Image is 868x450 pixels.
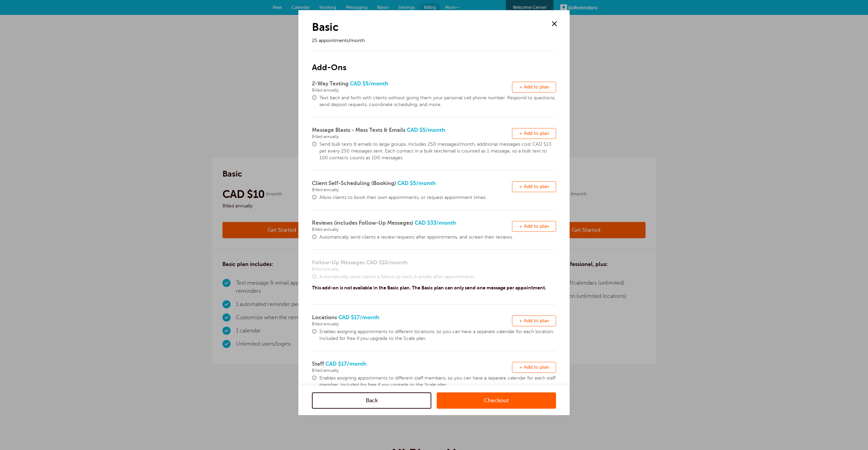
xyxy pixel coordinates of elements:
[519,318,549,323] span: + Add to plan
[319,273,556,280] span: Automatically send clients a follow up texts & emails after appointments.
[312,368,512,373] span: Billed annually
[519,365,549,370] span: + Add to plan
[512,181,556,192] button: + Add to plan
[312,361,324,367] span: Staff
[369,81,388,87] span: /month
[312,267,556,271] span: Billed annually
[312,81,349,87] span: 2-Way Texting
[519,131,549,136] span: + Add to plan
[312,20,541,34] h1: Basic
[312,220,413,226] span: Reviews (includes Follow-Up Messages)
[519,184,549,189] span: + Add to plan
[312,392,431,408] a: Back
[312,180,396,186] span: Client Self-Scheduling (Booking)
[512,315,556,326] button: + Add to plan
[319,375,556,388] span: Enables assigning appointments to different staff members, so you can have a separate calendar fo...
[312,187,512,192] span: Billed annually
[347,361,367,367] span: /month
[416,180,436,186] span: /month
[319,194,556,201] span: Allow clients to book their own appointments, or request appointment times.
[319,141,556,161] span: Send bulk texts & emails to large groups. Includes 250 messages/month, additional messages cost C...
[312,260,365,266] span: Follow-Up Messages
[512,221,556,232] button: + Add to plan
[319,328,556,342] span: Enables assigning appointments to different locations, so you can have a separate calendar for ea...
[512,82,556,93] button: + Add to plan
[312,322,512,326] span: Billed annually
[388,260,408,266] span: /month
[312,127,512,139] span: CAD $5
[312,134,512,139] span: Billed annually
[312,285,546,291] p: This add-on is not available in the Basic plan. The Basic plan can only send one message per appo...
[426,127,445,133] span: /month
[360,314,379,321] span: /month
[312,88,512,93] span: Billed annually
[512,362,556,373] button: + Add to plan
[312,314,337,321] span: Locations
[312,227,512,232] span: Billed annually
[519,224,549,229] span: + Add to plan
[512,128,556,139] button: + Add to plan
[312,127,406,133] span: Message Blasts - Mass Texts & Emails
[436,220,456,226] span: /month
[319,95,556,108] span: Text back and forth with clients without giving them your personal cell phone number. Respond to ...
[312,51,556,73] h2: Add-Ons
[319,234,556,241] span: Automatically send clients a review requests after appointments, and screen their reviews.
[312,37,541,44] p: 25 appointments/month
[312,180,512,192] span: CAD $5
[437,392,556,408] a: Checkout
[519,84,549,89] span: + Add to plan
